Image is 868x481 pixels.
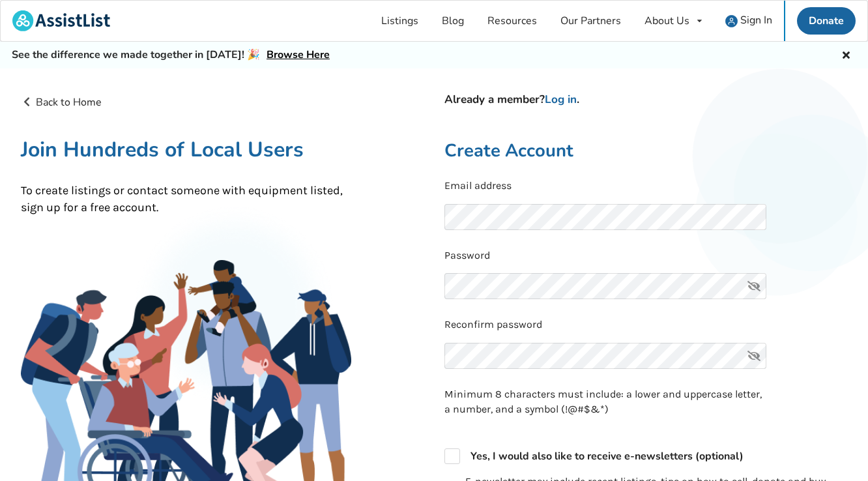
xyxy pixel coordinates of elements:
a: Donate [797,7,856,35]
strong: Yes, I would also like to receive e-newsletters (optional) [470,449,744,463]
a: Back to Home [21,95,102,109]
p: Minimum 8 characters must include: a lower and uppercase letter, a number, and a symbol (!@#$&*) [444,387,766,417]
img: assistlist-logo [12,10,110,31]
a: Blog [430,1,476,41]
a: Our Partners [549,1,633,41]
p: Reconfirm password [444,317,847,332]
h1: Join Hundreds of Local Users [21,136,351,163]
p: Email address [444,179,847,194]
img: user icon [725,15,738,27]
p: Password [444,248,847,263]
h5: See the difference we made together in [DATE]! 🎉 [12,48,330,62]
h4: Already a member? . [444,93,847,107]
a: Listings [369,1,430,41]
span: Sign In [740,13,772,27]
div: About Us [644,16,689,26]
a: Log in [545,92,577,107]
a: Browse Here [267,48,330,62]
h2: Create Account [444,139,847,162]
p: To create listings or contact someone with equipment listed, sign up for a free account. [21,182,351,216]
a: Resources [476,1,549,41]
a: user icon Sign In [714,1,784,41]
